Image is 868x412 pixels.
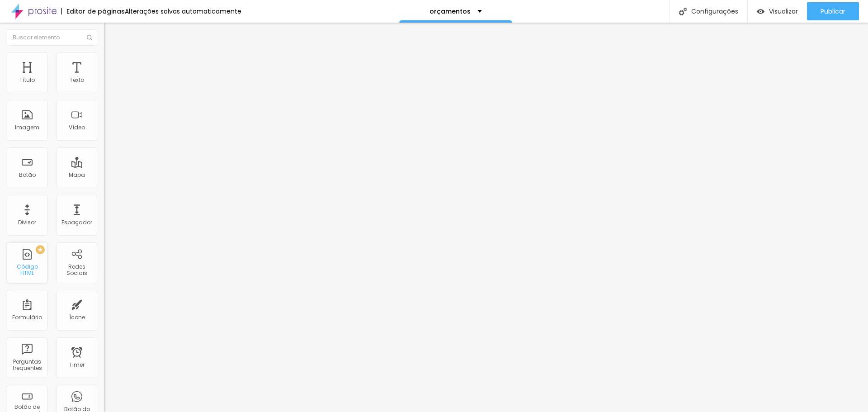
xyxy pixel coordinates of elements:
iframe: Editor [104,23,868,412]
div: Botão [19,172,36,178]
p: orçamentos [429,8,471,14]
button: Publicar [807,2,859,20]
img: Icone [87,35,92,40]
span: Visualizar [769,8,798,15]
div: Perguntas frequentes [9,359,45,372]
div: Alterações salvas automaticamente [125,8,241,14]
div: Espaçador [61,219,92,226]
input: Buscar elemento [7,29,97,46]
div: Imagem [15,124,39,131]
div: Redes Sociais [59,264,94,277]
img: view-1.svg [757,8,764,15]
div: Vídeo [69,124,85,131]
div: Ícone [69,314,85,321]
span: Publicar [821,8,845,15]
div: Editor de páginas [61,8,125,14]
div: Título [19,77,35,83]
div: Formulário [12,314,42,321]
div: Texto [70,77,84,83]
img: Icone [679,8,687,15]
div: Mapa [69,172,85,178]
div: Divisor [18,219,36,226]
div: Timer [69,362,85,368]
button: Visualizar [748,2,807,20]
div: Código HTML [9,264,45,277]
